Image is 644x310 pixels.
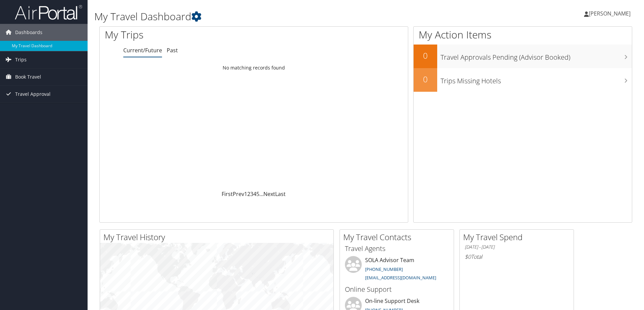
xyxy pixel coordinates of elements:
[263,190,275,198] a: Next
[105,28,275,42] h1: My Trips
[250,190,253,198] a: 3
[441,49,632,62] h3: Travel Approvals Pending (Advisor Booked)
[244,190,247,198] a: 1
[15,86,51,103] span: Travel Approval
[345,285,449,294] h3: Online Support
[414,45,632,68] a: 0Travel Approvals Pending (Advisor Booked)
[94,9,456,24] h1: My Travel Dashboard
[465,244,569,250] h6: [DATE] - [DATE]
[345,244,449,253] h3: Travel Agents
[123,47,162,54] a: Current/Future
[342,256,452,284] li: SOLA Advisor Team
[259,190,263,198] span: …
[253,190,256,198] a: 4
[275,190,286,198] a: Last
[15,24,42,41] span: Dashboards
[233,190,244,198] a: Prev
[465,253,471,260] span: $0
[465,253,569,260] h6: Total
[584,3,637,24] a: [PERSON_NAME]
[247,190,250,198] a: 2
[414,68,632,92] a: 0Trips Missing Hotels
[343,231,454,243] h2: My Travel Contacts
[365,266,403,272] a: [PHONE_NUMBER]
[414,28,632,42] h1: My Action Items
[15,4,82,20] img: airportal-logo.png
[256,190,259,198] a: 5
[414,50,437,61] h2: 0
[15,68,41,85] span: Book Travel
[167,47,178,54] a: Past
[589,10,631,17] span: [PERSON_NAME]
[15,51,27,68] span: Trips
[441,73,632,86] h3: Trips Missing Hotels
[463,231,574,243] h2: My Travel Spend
[414,74,437,85] h2: 0
[222,190,233,198] a: First
[103,231,333,243] h2: My Travel History
[365,275,436,281] a: [EMAIL_ADDRESS][DOMAIN_NAME]
[100,62,408,74] td: No matching records found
